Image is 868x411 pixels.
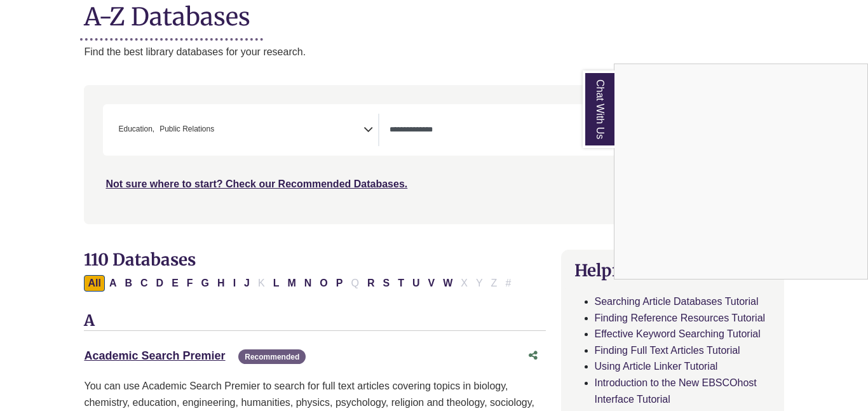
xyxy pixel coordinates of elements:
[159,123,214,135] span: Public Relations
[562,250,783,290] button: Helpful Tutorials
[84,312,545,331] h3: A
[283,275,299,292] button: Filter Results M
[198,275,213,292] button: Filter Results G
[614,64,868,280] div: Chat With Us
[105,275,121,292] button: Filter Results A
[238,349,306,364] span: Recommended
[154,123,214,135] li: Public Relations
[84,275,104,292] button: All
[168,275,182,292] button: Filter Results E
[105,179,407,189] a: Not sure where to start? Check our Recommended Databases.
[390,126,640,136] textarea: Search
[183,275,197,292] button: Filter Results F
[520,344,546,368] button: Share this database
[595,361,718,372] a: Using Article Linker Tutorial
[84,277,516,288] div: Alpha-list to filter by first letter of database name
[84,85,783,224] nav: Search filters
[84,249,196,270] span: 110 Databases
[301,275,316,292] button: Filter Results N
[217,126,222,136] textarea: Search
[84,44,783,60] p: Find the best library databases for your research.
[121,275,136,292] button: Filter Results B
[214,275,229,292] button: Filter Results H
[595,377,757,405] a: Introduction to the New EBSCOhost Interface Tutorial
[394,275,408,292] button: Filter Results T
[332,275,347,292] button: Filter Results P
[137,275,152,292] button: Filter Results C
[379,275,393,292] button: Filter Results S
[595,296,759,307] a: Searching Article Databases Tutorial
[424,275,438,292] button: Filter Results V
[113,123,154,135] li: Education
[316,275,331,292] button: Filter Results O
[229,275,240,292] button: Filter Results I
[595,328,761,339] a: Effective Keyword Searching Tutorial
[439,275,456,292] button: Filter Results W
[583,71,614,148] a: Chat With Us
[614,64,867,279] iframe: To enrich screen reader interactions, please activate Accessibility in Grammarly extension settings
[118,123,154,135] span: Education
[409,275,424,292] button: Filter Results U
[269,275,283,292] button: Filter Results L
[153,275,168,292] button: Filter Results D
[363,275,379,292] button: Filter Results R
[595,345,740,356] a: Finding Full Text Articles Tutorial
[595,313,766,323] a: Finding Reference Resources Tutorial
[240,275,254,292] button: Filter Results J
[84,349,225,362] a: Academic Search Premier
